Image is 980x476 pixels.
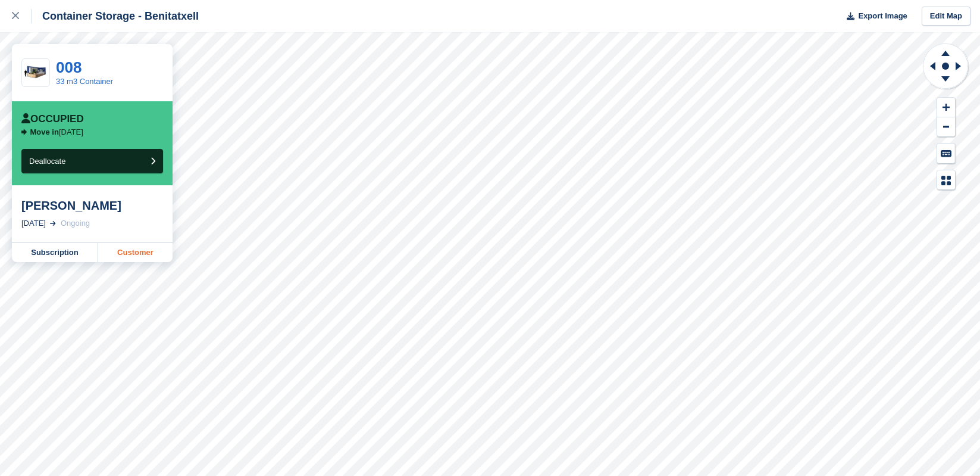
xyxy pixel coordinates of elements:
div: [PERSON_NAME] [21,198,163,213]
button: Zoom Out [937,117,955,137]
div: Occupied [21,113,84,125]
button: Zoom In [937,98,955,117]
button: Keyboard Shortcuts [937,144,955,163]
button: Export Image [840,7,907,26]
a: Customer [98,243,173,262]
a: 33 m3 Container [56,77,113,86]
a: Subscription [12,243,98,262]
img: arrow-right-icn-b7405d978ebc5dd23a37342a16e90eae327d2fa7eb118925c1a0851fb5534208.svg [21,129,27,135]
div: Container Storage - Benitatxell [32,9,199,23]
span: Move in [30,127,59,136]
img: arrow-right-light-icn-cde0832a797a2874e46488d9cf13f60e5c3a73dbe684e267c42b8395dfbc2abf.svg [50,221,56,226]
p: [DATE] [30,127,83,137]
span: Export Image [858,10,907,22]
div: [DATE] [21,217,46,229]
span: Deallocate [29,157,65,166]
a: 008 [56,58,82,76]
img: 20.jpg [22,63,49,83]
div: Ongoing [61,217,90,229]
button: Deallocate [21,149,163,173]
a: Edit Map [922,7,970,26]
button: Map Legend [937,170,955,190]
